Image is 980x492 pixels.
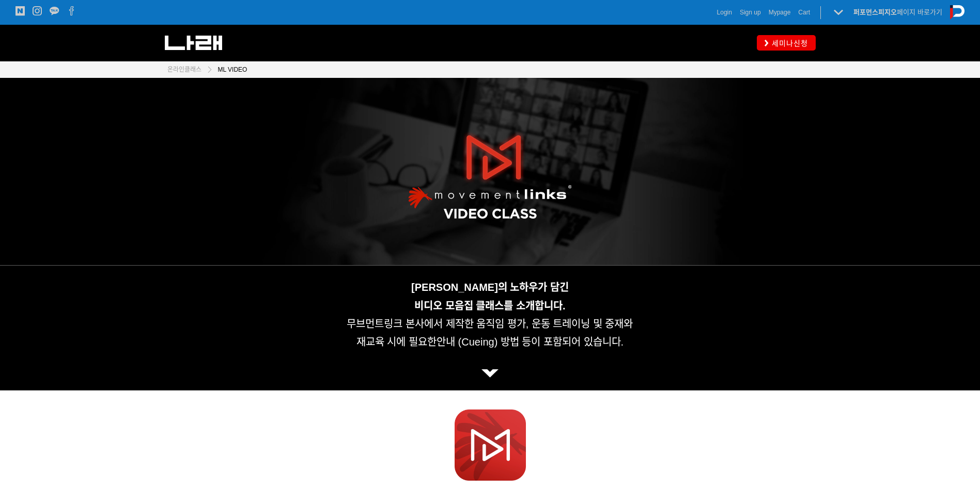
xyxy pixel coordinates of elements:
[218,66,247,73] span: ML VIDEO
[213,64,247,75] a: ML VIDEO
[853,8,942,16] a: 퍼포먼스피지오페이지 바로가기
[347,318,633,330] span: 무브먼트링크 본사에서 제작한 움직임 평가, 운동 트레이닝 및 중재와
[853,8,897,16] strong: 퍼포먼스피지오
[769,7,791,18] a: Mypage
[414,300,565,311] span: 비디오 모음집 클래스를 소개합니다.
[356,336,437,348] span: 재교육 시에 필요한
[717,7,732,18] a: Login
[437,336,624,348] span: 안내 (Cueing) 방법 등이 포함되어 있습니다.
[167,66,201,73] span: 온라인클래스
[740,7,761,18] a: Sign up
[481,369,499,378] img: 0883bc78e6c5e.png
[757,35,816,50] a: 세미나신청
[411,282,569,293] span: [PERSON_NAME]의 노하우가 담긴
[769,38,808,48] span: 세미나신청
[798,7,810,18] a: Cart
[167,64,201,75] a: 온라인클래스
[455,409,526,481] img: 0808e9771d0a8.png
